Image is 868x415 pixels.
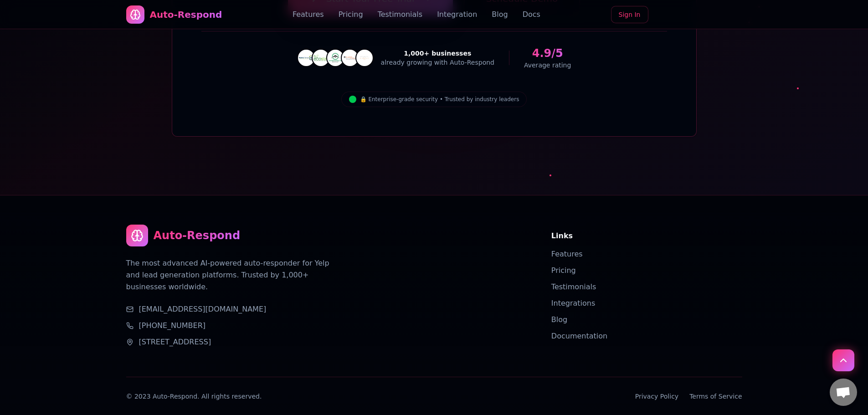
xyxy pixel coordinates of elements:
[524,46,571,61] div: 4.9/5
[551,231,742,241] h3: Links
[524,61,571,70] div: Average rating
[551,282,596,291] a: Testimonials
[154,228,241,243] div: Auto-Respond
[293,9,324,20] a: Features
[381,49,494,58] div: 1,000+ businesses
[339,9,363,20] a: Pricing
[126,257,330,293] p: The most advanced AI-powered auto-responder for Yelp and lead generation platforms. Trusted by 1,...
[635,392,678,401] a: Privacy Policy
[551,250,583,258] a: Features
[343,51,357,65] img: LA Shades & Blinds
[437,9,477,20] a: Integration
[328,51,343,65] img: Anytime Roofing
[551,299,596,307] a: Integrations
[139,304,267,315] a: [EMAIL_ADDRESS][DOMAIN_NAME]
[551,266,576,275] a: Pricing
[381,58,494,67] div: already growing with Auto-Respond
[313,51,328,65] img: EcoStar
[830,379,857,406] a: Open chat
[611,6,648,23] a: Sign In
[523,9,540,20] a: Docs
[651,5,747,25] iframe: Botón de Acceder con Google
[689,392,742,401] a: Terms of Service
[150,8,222,21] div: Auto-Respond
[299,51,313,65] img: HR360
[378,9,423,20] a: Testimonials
[360,96,519,103] span: 🔒 Enterprise-grade security • Trusted by industry leaders
[126,392,262,401] div: © 2023 Auto-Respond. All rights reserved.
[551,332,607,340] a: Documentation
[139,337,211,348] a: [STREET_ADDRESS]
[126,5,222,24] a: Auto-Respond
[139,320,206,331] a: [PHONE_NUMBER]
[832,349,854,371] button: Scroll to top
[492,9,508,20] a: Blog
[551,315,567,324] a: Blog
[357,51,372,65] img: OC Builders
